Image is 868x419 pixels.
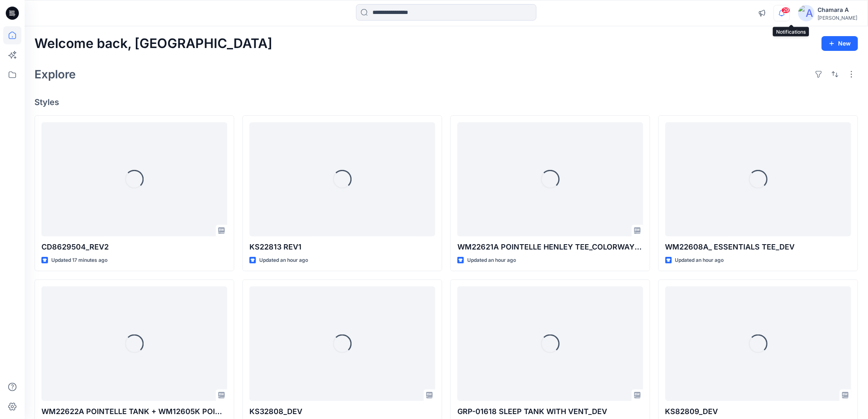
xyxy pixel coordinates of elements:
p: Updated an hour ago [467,256,516,265]
button: New [822,36,858,51]
img: avatar [798,5,815,21]
div: [PERSON_NAME] [818,15,858,21]
h2: Explore [34,68,76,81]
p: KS22813 REV1 [249,241,435,253]
p: Updated 17 minutes ago [51,256,107,265]
div: Chamara A [818,5,858,15]
p: KS32808_DEV [249,406,435,417]
p: WM22622A POINTELLE TANK + WM12605K POINTELLE SHORT -w- PICOT_COLORWAY [41,406,227,417]
p: WM22608A_ ESSENTIALS TEE_DEV [665,241,851,253]
h2: Welcome back, [GEOGRAPHIC_DATA] [34,36,272,51]
p: CD8629504_REV2 [41,241,227,253]
h4: Styles [34,97,858,107]
p: KS82809_DEV [665,406,851,417]
p: Updated an hour ago [675,256,724,265]
span: 29 [781,7,790,14]
p: Updated an hour ago [259,256,308,265]
p: GRP-01618 SLEEP TANK WITH VENT_DEV [457,406,643,417]
p: WM22621A POINTELLE HENLEY TEE_COLORWAY_REV6 [457,241,643,253]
